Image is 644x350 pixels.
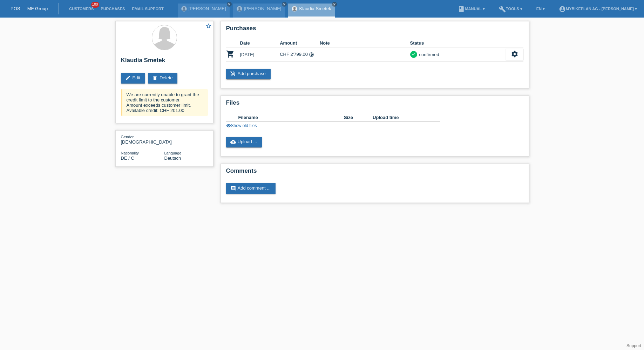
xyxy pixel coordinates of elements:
th: Date [240,39,280,47]
i: close [333,2,336,6]
a: add_shopping_cartAdd purchase [226,69,271,79]
div: We are currently unable to grant the credit limit to the customer. Amount exceeds customer limit.... [121,89,208,116]
a: [PERSON_NAME] [244,6,282,11]
a: Support [626,343,641,348]
i: POSP00026697 [226,50,235,58]
i: close [283,2,286,6]
th: Size [344,113,373,122]
i: check [411,52,416,57]
th: Amount [280,39,320,47]
a: Customers [66,7,97,11]
span: Gender [121,135,134,139]
h2: Files [226,99,523,110]
h2: Comments [226,167,523,178]
a: commentAdd comment ... [226,183,276,194]
a: Email Support [128,7,167,11]
th: Upload time [373,113,430,122]
i: close [228,2,231,6]
td: CHF 2'799.00 [280,47,320,62]
span: Language [164,151,182,155]
div: [DEMOGRAPHIC_DATA] [121,134,164,145]
a: close [227,2,232,7]
a: Purchases [97,7,128,11]
div: confirmed [417,51,439,58]
a: account_circleMybikeplan AG - [PERSON_NAME] ▾ [555,7,640,11]
i: account_circle [559,6,566,13]
i: cloud_upload [230,139,236,145]
a: buildTools ▾ [495,7,526,11]
i: Instalments (48 instalments) [309,52,314,57]
th: Filename [238,113,344,122]
a: editEdit [121,73,145,84]
i: edit [125,75,131,81]
i: star_border [205,23,212,29]
span: 100 [91,2,100,8]
i: add_shopping_cart [230,71,236,77]
a: bookManual ▾ [454,7,488,11]
a: POS — MF Group [11,6,48,11]
a: close [332,2,337,7]
a: EN ▾ [533,7,548,11]
i: book [458,6,465,13]
a: [PERSON_NAME] [189,6,226,11]
i: delete [152,75,158,81]
h2: Klaudia Smetek [121,57,208,67]
span: Nationality [121,151,139,155]
a: close [282,2,287,7]
h2: Purchases [226,25,523,35]
td: [DATE] [240,47,280,62]
th: Status [410,39,506,47]
i: comment [230,185,236,191]
th: Note [320,39,410,47]
a: star_border [205,23,212,30]
a: deleteDelete [148,73,178,84]
a: Klaudia Smetek [299,6,331,11]
a: cloud_uploadUpload ... [226,137,262,147]
i: settings [511,50,518,58]
i: build [499,6,506,13]
span: Germany / C / 14.08.2010 [121,156,134,161]
span: Deutsch [164,156,181,161]
a: visibilityShow old files [226,123,257,128]
i: visibility [226,123,231,128]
